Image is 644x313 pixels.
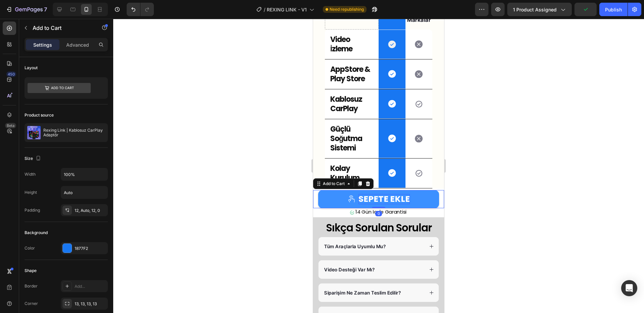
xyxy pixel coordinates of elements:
div: Add... [75,283,106,289]
span: / [264,6,265,13]
div: Undo/Redo [127,3,154,16]
div: Background [25,230,48,236]
div: Border [25,283,38,289]
button: 1 product assigned [507,3,572,16]
div: Corner [25,301,38,307]
p: Uygulama İndiriliyor Mu? [11,294,68,301]
input: Auto [61,168,108,180]
p: Settings [33,41,52,48]
span: REXING LINK - V1 [267,6,307,13]
div: Beta [5,123,16,128]
div: Padding [25,207,40,213]
div: Shape [25,268,37,274]
button: Publish [599,3,628,16]
div: Publish [605,6,622,13]
p: Advanced [66,41,89,48]
div: Color [25,245,35,251]
div: Product source [25,112,54,118]
div: 450 [6,72,16,77]
img: product feature img [27,126,41,139]
div: Layout [25,65,38,71]
button: 7 [3,3,50,16]
div: Height [25,189,37,195]
input: Auto [61,186,108,198]
p: 7 [44,5,47,13]
p: Add to Cart [33,24,90,32]
div: 12, Auto, 12, 0 [75,208,106,214]
div: 13, 13, 13, 13 [75,301,106,307]
div: 1877F2 [75,245,106,252]
span: 1 product assigned [513,6,557,13]
iframe: Design area [313,19,444,313]
p: Rexing Link | Kablosuz CarPlay Adaptör [43,128,105,137]
div: Open Intercom Messenger [621,280,637,296]
div: Size [25,154,42,163]
span: Need republishing [330,6,364,12]
div: Width [25,171,36,177]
